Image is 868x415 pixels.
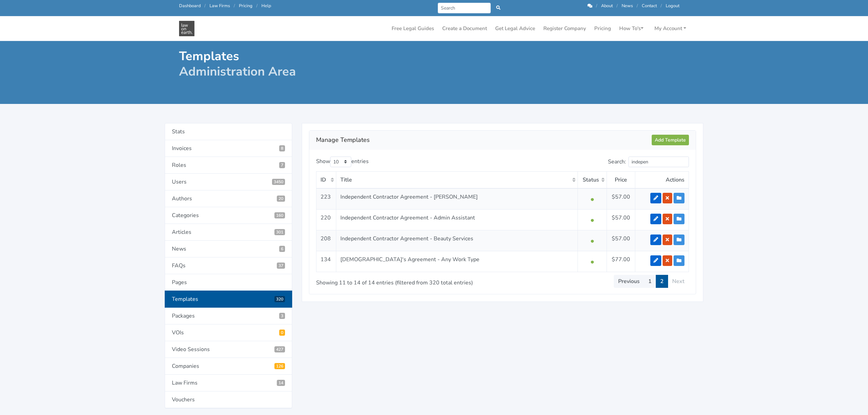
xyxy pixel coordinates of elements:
[637,3,638,9] span: /
[590,235,595,246] span: •
[661,3,662,9] span: /
[316,209,336,230] td: 220
[165,341,292,358] a: Video Sessions427
[316,171,336,188] th: ID: activate to sort column ascending
[607,251,635,272] td: $77.00
[316,230,336,251] td: 208
[239,3,253,9] a: Pricing
[179,49,429,79] h1: Templates
[165,308,292,324] a: Packages3
[234,3,235,9] span: /
[179,63,296,80] span: Administration Area
[274,212,285,218] span: 160
[272,179,285,185] span: 3450
[438,3,491,13] input: Search
[279,246,285,252] span: 6
[165,358,292,375] a: Companies126
[590,256,595,267] span: •
[165,157,292,174] a: Roles7
[165,174,292,190] a: Users3450
[616,22,646,35] a: How To's
[666,3,679,9] a: Logout
[389,22,437,35] a: Free Legal Guides
[277,196,285,202] span: 20
[279,162,285,168] span: 7
[165,274,292,291] a: Pages
[165,324,292,341] a: VOIs0
[316,188,336,210] td: 223
[179,21,194,36] img: Law On Earth
[578,171,607,188] th: Status: activate to sort column ascending
[165,123,292,140] a: Stats
[165,375,292,391] a: Law Firms14
[336,188,578,210] td: Independent Contractor Agreement - [PERSON_NAME]
[590,193,595,204] span: •
[601,3,613,9] a: About
[209,3,230,9] a: Law Firms
[622,3,633,9] a: News
[277,263,285,269] span: 37
[596,3,597,9] span: /
[179,3,201,9] a: Dashboard
[642,3,657,9] a: Contact
[336,251,578,272] td: [DEMOGRAPHIC_DATA]'s Agreement - Any Work Type
[608,157,689,167] label: Search:
[165,291,292,308] a: Templates
[277,380,285,386] span: Law Firms
[316,274,466,287] div: Showing 11 to 14 of 14 entries (filtered from 320 total entries)
[316,157,369,167] label: Show entries
[541,22,589,35] a: Register Company
[256,3,258,9] span: /
[616,3,618,9] span: /
[279,313,285,319] span: 3
[644,275,656,288] a: 1
[165,224,292,241] a: Articles
[607,188,635,210] td: $57.00
[439,22,490,35] a: Create a Document
[316,251,336,272] td: 134
[656,275,668,288] a: 2
[607,230,635,251] td: $57.00
[336,209,578,230] td: Independent Contractor Agreement - Admin Assistant
[165,391,292,408] a: Vouchers
[330,157,351,167] select: Showentries
[279,145,285,151] span: 8
[607,209,635,230] td: $57.00
[165,140,292,157] a: Invoices8
[274,363,285,369] span: Registered Companies
[261,3,271,9] a: Help
[274,229,285,235] span: 301
[165,257,292,274] a: FAQs
[614,275,644,288] a: Previous
[336,230,578,251] td: Independent Contractor Agreement - Beauty Services
[635,171,689,188] th: Actions
[336,171,578,188] th: Title: activate to sort column ascending
[628,157,689,167] input: Search:
[316,135,652,146] h2: Manage Templates
[204,3,206,9] span: /
[274,296,285,302] span: 320
[165,207,292,224] a: Categories160
[279,330,285,336] span: Pending VOIs
[652,22,689,35] a: My Account
[165,190,292,207] a: Authors20
[492,22,538,35] a: Get Legal Advice
[165,241,292,257] a: News
[592,22,614,35] a: Pricing
[652,135,689,145] a: Add Template
[590,214,595,225] span: •
[607,171,635,188] th: Price
[274,346,285,352] span: Video Sessions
